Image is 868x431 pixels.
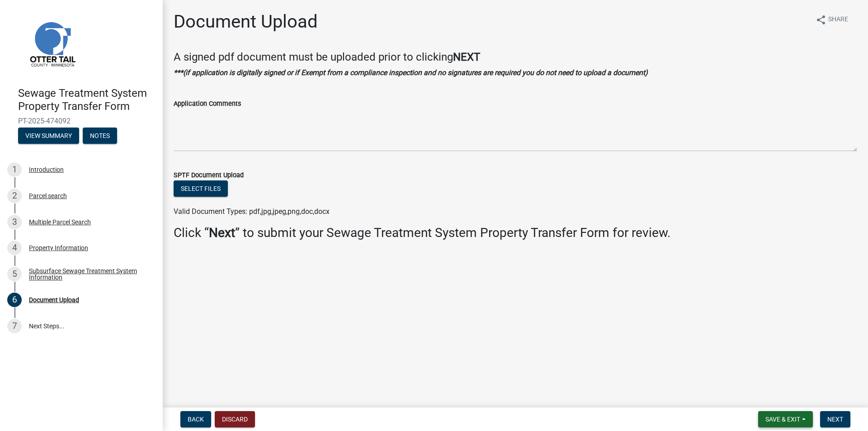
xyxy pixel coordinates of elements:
[209,225,235,240] strong: Next
[7,189,22,203] div: 2
[174,225,857,241] h3: Click “ ” to submit your Sewage Treatment System Property Transfer Form for review.
[765,416,800,423] span: Save & Exit
[828,14,848,25] span: Share
[7,319,22,333] div: 7
[83,133,117,140] wm-modal-confirm: Notes
[18,128,79,144] button: View Summary
[18,87,156,113] h4: Sewage Treatment System Property Transfer Form
[174,101,241,107] label: Application Comments
[7,267,22,281] div: 5
[453,51,480,63] strong: NEXT
[180,411,211,427] button: Back
[174,180,228,197] button: Select files
[7,162,22,177] div: 1
[174,11,318,33] h1: Document Upload
[18,133,79,140] wm-modal-confirm: Summary
[29,166,64,173] div: Introduction
[174,68,648,77] strong: ***(if application is digitally signed or if Exempt from a compliance inspection and no signature...
[174,207,330,216] span: Valid Document Types: pdf,jpg,jpeg,png,doc,docx
[816,14,826,25] i: share
[808,11,855,28] button: shareShare
[29,219,91,225] div: Multiple Parcel Search
[7,215,22,229] div: 3
[827,416,843,423] span: Next
[758,411,813,427] button: Save & Exit
[29,193,67,199] div: Parcel search
[174,172,244,179] label: SPTF Document Upload
[215,411,255,427] button: Discard
[83,128,117,144] button: Notes
[29,268,148,280] div: Subsurface Sewage Treatment System Information
[820,411,850,427] button: Next
[188,416,204,423] span: Back
[29,245,88,251] div: Property Information
[18,117,145,125] span: PT-2025-474092
[29,297,79,303] div: Document Upload
[7,293,22,307] div: 6
[18,9,86,77] img: Otter Tail County, Minnesota
[174,51,857,64] h4: A signed pdf document must be uploaded prior to clicking
[7,241,22,255] div: 4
